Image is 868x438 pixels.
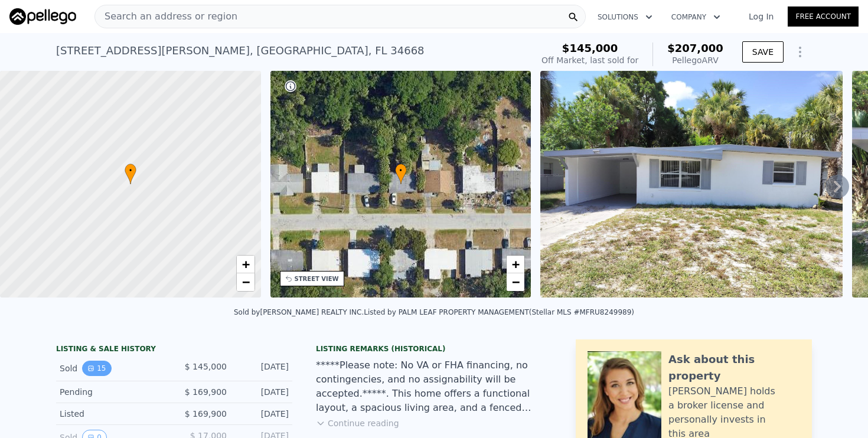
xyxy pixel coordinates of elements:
span: $ 169,900 [185,387,227,397]
span: + [512,257,520,272]
div: [DATE] [236,386,289,398]
span: • [395,165,407,176]
a: Zoom out [237,273,254,291]
a: Zoom out [507,273,524,291]
div: Pending [60,386,165,398]
button: Solutions [588,6,662,28]
div: STREET VIEW [295,274,339,283]
span: + [242,257,249,272]
button: Company [662,6,730,28]
div: [DATE] [236,408,289,420]
button: SAVE [742,41,784,63]
div: Listed by PALM LEAF PROPERTY MANAGEMENT (Stellar MLS #MFRU8249989) [364,308,634,316]
span: $ 169,900 [185,409,227,419]
span: − [242,274,249,289]
img: Pellego [9,8,76,25]
div: LISTING & SALE HISTORY [56,344,292,356]
span: − [512,274,520,289]
div: Listed [60,408,165,420]
div: Sold by [PERSON_NAME] REALTY INC . [234,308,364,316]
div: • [395,164,407,184]
span: $145,000 [562,42,618,54]
button: View historical data [82,361,111,376]
div: Pellego ARV [667,54,723,66]
img: Sale: 55341680 Parcel: 25929189 [540,71,843,298]
div: • [125,164,136,184]
button: Continue reading [316,417,399,429]
div: Sold [60,361,165,376]
a: Zoom in [507,256,524,273]
a: Zoom in [237,256,254,273]
div: [DATE] [236,361,289,376]
span: • [125,165,136,176]
div: [STREET_ADDRESS][PERSON_NAME] , [GEOGRAPHIC_DATA] , FL 34668 [56,43,425,59]
button: Show Options [788,40,812,64]
div: Ask about this property [668,351,800,384]
a: Log In [735,11,788,22]
a: Free Account [788,6,859,27]
div: *****Please note: No VA or FHA financing, no contingencies, and no assignability will be accepted... [316,358,552,415]
span: $ 145,000 [185,362,227,371]
span: Search an address or region [95,9,237,24]
div: Listing Remarks (Historical) [316,344,552,354]
div: Off Market, last sold for [541,54,638,66]
span: $207,000 [667,42,723,54]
